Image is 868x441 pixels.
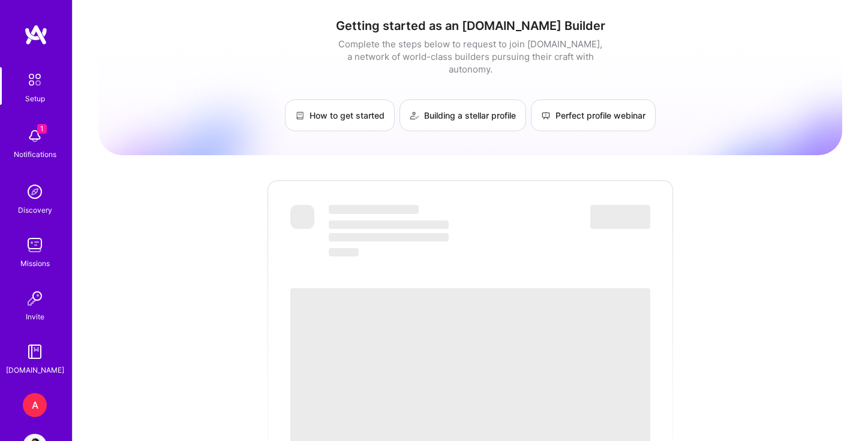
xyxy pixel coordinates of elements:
span: ‌ [329,233,449,241]
span: ‌ [329,205,419,214]
img: Perfect profile webinar [541,111,551,120]
div: Invite [26,310,44,323]
img: guide book [23,340,47,364]
span: ‌ [329,220,449,229]
span: 1 [37,124,47,134]
a: A [20,393,50,417]
div: Notifications [14,148,56,161]
img: teamwork [23,233,47,257]
div: Complete the steps below to request to join [DOMAIN_NAME], a network of world-class builders purs... [335,38,605,75]
div: Missions [20,257,50,270]
img: Invite [23,286,47,310]
h1: Getting started as an [DOMAIN_NAME] Builder [98,19,842,33]
span: ‌ [590,205,650,229]
img: bell [23,124,47,148]
div: [DOMAIN_NAME] [6,364,64,376]
div: Discovery [18,204,52,216]
div: A [23,393,47,417]
a: How to get started [285,99,395,131]
img: How to get started [295,111,305,120]
span: ‌ [329,248,359,256]
img: logo [24,24,48,46]
img: setup [22,67,47,92]
span: ‌ [290,205,314,229]
div: Setup [25,92,45,105]
a: Building a stellar profile [400,99,526,131]
a: Perfect profile webinar [531,99,656,131]
img: discovery [23,180,47,204]
img: Building a stellar profile [410,111,419,120]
